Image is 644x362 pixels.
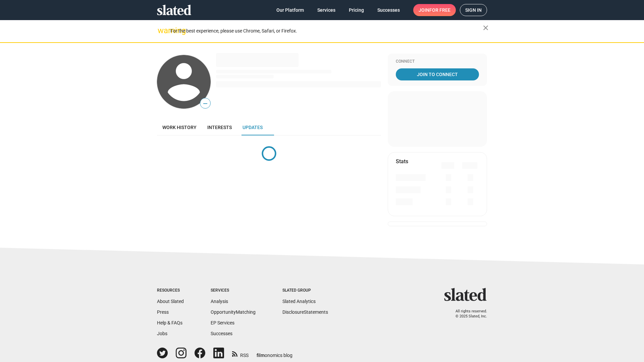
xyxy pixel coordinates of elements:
span: Updates [243,125,263,130]
a: OpportunityMatching [211,309,256,315]
a: Our Platform [271,4,309,16]
a: Slated Analytics [282,299,316,304]
mat-card-title: Stats [396,158,408,165]
span: Services [317,4,335,16]
mat-icon: warning [158,26,166,35]
span: Work history [162,125,197,130]
a: Services [312,4,341,16]
span: Join [419,4,450,16]
a: filmonomics blog [257,347,292,359]
span: Interests [207,125,232,130]
span: — [200,99,210,108]
a: RSS [232,348,249,359]
span: Join To Connect [397,68,478,80]
span: film [257,353,265,358]
a: Sign in [460,4,487,16]
div: Services [211,288,256,293]
a: Successes [372,4,405,16]
div: Connect [396,59,479,64]
div: For the best experience, please use Chrome, Safari, or Firefox. [170,26,483,36]
div: Resources [157,288,184,293]
a: Pricing [343,4,369,16]
span: Sign in [465,4,482,16]
mat-icon: close [482,24,490,32]
span: Our Platform [276,4,304,16]
p: All rights reserved. © 2025 Slated, Inc. [448,309,487,319]
a: Interests [202,119,237,135]
div: Slated Group [282,288,328,293]
span: Pricing [349,4,364,16]
a: Help & FAQs [157,320,182,325]
a: Join To Connect [396,68,479,80]
a: Analysis [211,299,228,304]
a: Successes [211,331,232,336]
a: Updates [237,119,268,135]
a: EP Services [211,320,234,325]
a: Joinfor free [413,4,456,16]
a: Press [157,309,169,315]
a: About Slated [157,299,184,304]
a: DisclosureStatements [282,309,328,315]
span: Successes [377,4,400,16]
a: Work history [157,119,202,135]
a: Jobs [157,331,167,336]
span: for free [429,4,450,16]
